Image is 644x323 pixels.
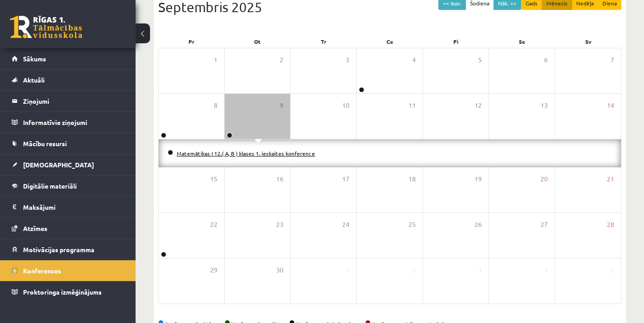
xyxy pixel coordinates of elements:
[210,265,217,275] span: 29
[12,260,124,281] a: Konferences
[478,55,482,65] span: 5
[23,288,102,296] span: Proktoringa izmēģinājums
[342,220,349,230] span: 24
[291,35,357,48] div: Tr
[12,91,124,111] a: Ziņojumi
[158,35,224,48] div: Pr
[409,174,416,184] span: 18
[357,35,423,48] div: Ce
[12,281,124,302] a: Proktoringa izmēģinājums
[489,35,555,48] div: Se
[23,91,124,111] legend: Ziņojumi
[280,101,283,111] span: 9
[346,265,349,275] span: 1
[23,139,67,148] span: Mācību resursi
[12,218,124,239] a: Atzīmes
[475,220,482,230] span: 26
[23,76,45,84] span: Aktuāli
[210,174,217,184] span: 15
[23,224,47,232] span: Atzīmes
[12,154,124,175] a: [DEMOGRAPHIC_DATA]
[607,174,614,184] span: 21
[10,16,82,38] a: Rīgas 1. Tālmācības vidusskola
[541,220,548,230] span: 27
[23,182,77,190] span: Digitālie materiāli
[12,175,124,196] a: Digitālie materiāli
[12,133,124,154] a: Mācību resursi
[12,69,124,90] a: Aktuāli
[423,35,489,48] div: Pi
[23,161,94,169] span: [DEMOGRAPHIC_DATA]
[23,55,46,63] span: Sākums
[475,101,482,111] span: 12
[12,48,124,69] a: Sākums
[475,174,482,184] span: 19
[23,267,61,275] span: Konferences
[544,265,548,275] span: 4
[544,55,548,65] span: 6
[12,197,124,217] a: Maksājumi
[541,174,548,184] span: 20
[177,150,315,157] a: Matemātikas I 12.( A, B ) klases 1. ieskaites konference
[607,220,614,230] span: 28
[12,112,124,133] a: Informatīvie ziņojumi
[346,55,349,65] span: 3
[280,55,283,65] span: 2
[12,239,124,260] a: Motivācijas programma
[412,55,416,65] span: 4
[555,35,621,48] div: Sv
[23,112,124,133] legend: Informatīvie ziņojumi
[611,55,614,65] span: 7
[214,55,217,65] span: 1
[409,101,416,111] span: 11
[214,101,217,111] span: 8
[276,174,283,184] span: 16
[276,220,283,230] span: 23
[210,220,217,230] span: 22
[412,265,416,275] span: 2
[276,265,283,275] span: 30
[224,35,290,48] div: Ot
[23,245,94,254] span: Motivācijas programma
[478,265,482,275] span: 3
[23,197,124,217] legend: Maksājumi
[342,101,349,111] span: 10
[541,101,548,111] span: 13
[342,174,349,184] span: 17
[409,220,416,230] span: 25
[607,101,614,111] span: 14
[611,265,614,275] span: 5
